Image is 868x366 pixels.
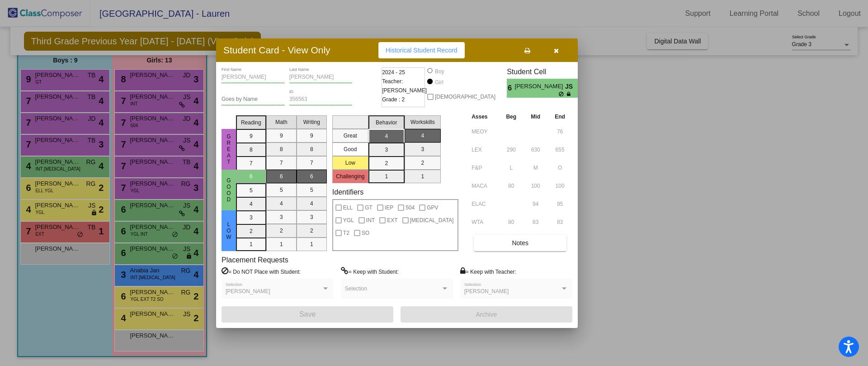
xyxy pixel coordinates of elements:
[435,91,495,102] span: [DEMOGRAPHIC_DATA]
[472,215,496,229] input: assessment
[343,228,349,238] span: T2
[385,202,393,213] span: IEP
[341,267,399,276] label: = Keep with Student:
[427,202,438,213] span: GPV
[472,125,496,138] input: assessment
[225,177,233,203] span: Good
[507,67,585,76] h3: Student Cell
[469,112,499,122] th: Asses
[386,47,458,54] span: Historical Student Record
[512,239,528,247] span: Notes
[225,133,233,165] span: Great
[382,68,405,77] span: 2024 - 25
[225,221,233,240] span: Low
[332,188,363,196] label: Identifiers
[565,82,578,91] span: JS
[222,96,285,103] input: goes by name
[343,215,354,226] span: YGL
[382,95,405,104] span: Grade : 2
[299,310,316,318] span: Save
[472,179,496,193] input: assessment
[474,235,566,251] button: Notes
[382,77,427,95] span: Teacher: [PERSON_NAME]
[223,44,330,56] h3: Student Card - View Only
[401,306,572,323] button: Archive
[387,215,397,226] span: EXT
[524,112,547,122] th: Mid
[434,67,444,76] div: Boy
[362,228,369,238] span: SO
[410,215,454,226] span: [MEDICAL_DATA]
[378,42,465,58] button: Historical Student Record
[289,96,353,103] input: Enter ID
[472,197,496,211] input: assessment
[365,202,373,213] span: GT
[578,83,585,94] span: 4
[547,112,572,122] th: End
[472,143,496,157] input: assessment
[226,288,270,295] span: [PERSON_NAME]
[222,256,288,264] label: Placement Requests
[366,215,375,226] span: INT
[406,202,415,213] span: 504
[222,267,301,276] label: = Do NOT Place with Student:
[472,161,496,175] input: assessment
[343,202,353,213] span: ELL
[460,267,516,276] label: = Keep with Teacher:
[222,306,393,323] button: Save
[434,78,443,86] div: Girl
[499,112,524,122] th: Beg
[515,82,565,91] span: [PERSON_NAME]
[464,288,509,295] span: [PERSON_NAME]
[507,83,514,94] span: 6
[476,311,497,318] span: Archive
